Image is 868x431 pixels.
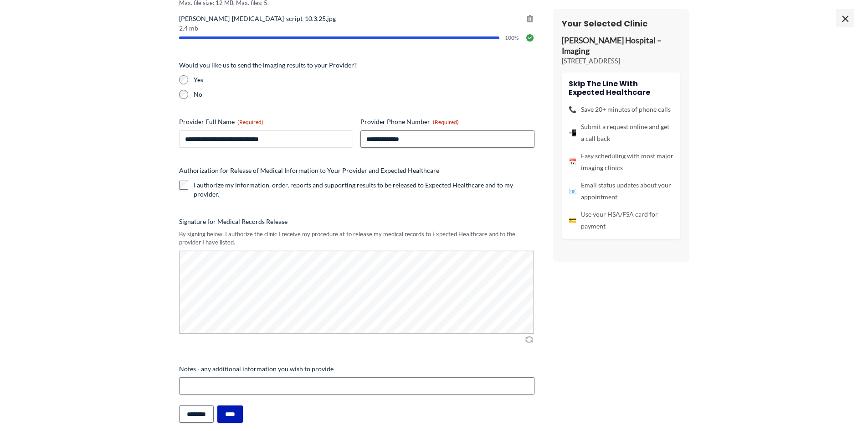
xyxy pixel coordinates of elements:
li: Submit a request online and get a call back [569,121,673,145]
li: Use your HSA/FSA card for payment [569,208,673,232]
label: Provider Full Name [179,117,353,126]
label: Provider Phone Number [360,117,534,126]
label: No [194,90,534,99]
span: 100% [505,35,520,41]
span: (Required) [433,119,459,125]
h3: Your Selected Clinic [562,18,680,29]
span: 📞 [569,104,576,115]
span: 📲 [569,127,576,139]
img: Clear Signature [524,335,534,344]
label: Signature for Medical Records Release [179,217,534,226]
label: I authorize my information, order, reports and supporting results to be released to Expected Heal... [194,181,534,199]
span: × [836,9,854,27]
div: By signing below, I authorize the clinic I receive my procedure at to release my medical records ... [179,230,534,247]
li: Email status updates about your appointment [569,179,673,203]
li: Save 20+ minutes of phone calls [569,104,673,115]
span: [PERSON_NAME]-[MEDICAL_DATA]-script-10.3.25.jpg [179,14,534,23]
legend: Authorization for Release of Medical Information to Your Provider and Expected Healthcare [179,166,439,175]
span: 📧 [569,185,576,197]
span: 💳 [569,214,576,226]
li: Easy scheduling with most major imaging clinics [569,150,673,174]
h4: Skip the line with Expected Healthcare [569,79,673,97]
label: Yes [194,75,534,84]
label: Notes - any additional information you wish to provide [179,364,534,374]
p: [STREET_ADDRESS] [562,57,680,66]
legend: Would you like us to send the imaging results to your Provider? [179,61,357,70]
span: (Required) [237,119,263,125]
span: 2.4 mb [179,25,534,31]
span: 📅 [569,156,576,168]
p: [PERSON_NAME] Hospital – Imaging [562,36,680,57]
